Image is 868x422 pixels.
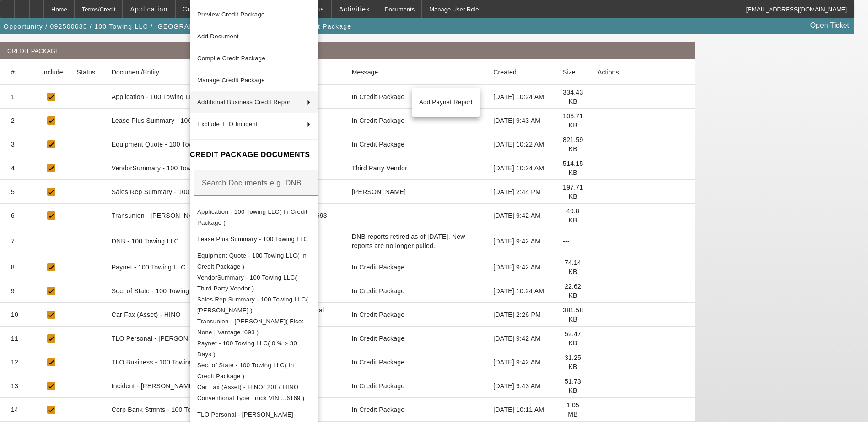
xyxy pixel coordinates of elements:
[197,121,258,127] span: Exclude TLO Incident
[202,179,302,187] mat-label: Search Documents e.g. DNB
[197,411,293,418] span: TLO Personal - [PERSON_NAME]
[197,274,297,292] span: VendorSummary - 100 Towing LLC( Third Party Vendor )
[190,338,318,360] button: Paynet - 100 Towing LLC( 0 % > 30 Days )
[197,296,308,314] span: Sales Rep Summary - 100 Towing LLC( [PERSON_NAME] )
[197,340,297,358] span: Paynet - 100 Towing LLC( 0 % > 30 Days )
[190,316,318,338] button: Transunion - Lazarre, Jean( Fico: None | Vantage :693 )
[190,149,318,160] h4: CREDIT PACKAGE DOCUMENTS
[197,318,304,336] span: Transunion - [PERSON_NAME]( Fico: None | Vantage :693 )
[190,250,318,272] button: Equipment Quote - 100 Towing LLC( In Credit Package )
[190,228,318,250] button: Lease Plus Summary - 100 Towing LLC
[197,99,292,105] span: Additional Business Credit Report
[197,252,307,270] span: Equipment Quote - 100 Towing LLC( In Credit Package )
[197,55,265,62] span: Compile Credit Package
[197,33,239,40] span: Add Document
[197,236,308,243] span: Lease Plus Summary - 100 Towing LLC
[190,272,318,294] button: VendorSummary - 100 Towing LLC( Third Party Vendor )
[197,77,265,84] span: Manage Credit Package
[197,208,307,226] span: Application - 100 Towing LLC( In Credit Package )
[419,97,473,108] span: Add Paynet Report
[197,11,265,18] span: Preview Credit Package
[190,206,318,228] button: Application - 100 Towing LLC( In Credit Package )
[197,362,294,380] span: Sec. of State - 100 Towing LLC( In Credit Package )
[190,382,318,404] button: Car Fax (Asset) - HINO( 2017 HINO Conventional Type Truck VIN....6169 )
[190,360,318,382] button: Sec. of State - 100 Towing LLC( In Credit Package )
[190,294,318,316] button: Sales Rep Summary - 100 Towing LLC( Workman, Taylor )
[197,384,304,401] span: Car Fax (Asset) - HINO( 2017 HINO Conventional Type Truck VIN....6169 )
